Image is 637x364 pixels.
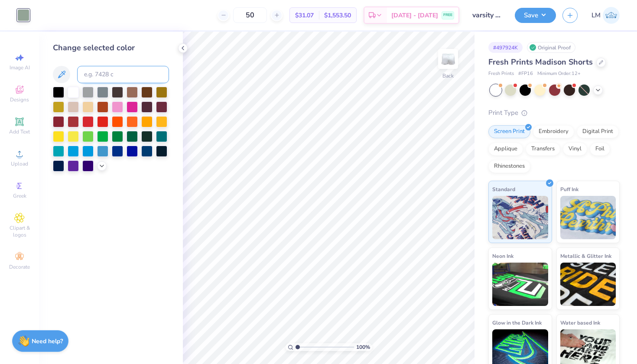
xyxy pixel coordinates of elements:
[11,160,28,167] span: Upload
[295,11,314,20] span: $31.07
[488,143,523,156] div: Applique
[443,12,452,18] span: FREE
[488,70,514,78] span: Fresh Prints
[591,10,601,20] span: LM
[9,128,30,135] span: Add Text
[10,96,29,103] span: Designs
[533,125,574,138] div: Embroidery
[492,185,515,194] span: Standard
[492,263,548,306] img: Neon Ink
[603,7,620,24] img: Lauren Mcdougal
[324,11,351,20] span: $1,553.50
[4,224,35,238] span: Clipart & logos
[466,6,508,24] input: Untitled Design
[515,8,556,23] button: Save
[518,70,533,78] span: # FP16
[488,57,593,67] span: Fresh Prints Madison Shorts
[13,192,26,199] span: Greek
[391,11,438,20] span: [DATE] - [DATE]
[577,125,619,138] div: Digital Print
[527,42,575,53] div: Original Proof
[488,160,530,173] div: Rhinestones
[77,66,169,83] input: e.g. 7428 c
[537,70,581,78] span: Minimum Order: 12 +
[526,143,560,156] div: Transfers
[9,263,30,270] span: Decorate
[560,185,578,194] span: Puff Ink
[590,143,610,156] div: Foil
[488,42,523,53] div: # 497924K
[10,64,30,71] span: Image AI
[560,318,600,327] span: Water based Ink
[233,7,267,23] input: – –
[492,251,513,260] span: Neon Ink
[488,125,530,138] div: Screen Print
[560,263,616,306] img: Metallic & Glitter Ink
[53,42,169,54] div: Change selected color
[563,143,587,156] div: Vinyl
[439,50,457,68] img: Back
[492,196,548,239] img: Standard
[591,7,620,24] a: LM
[442,72,454,80] div: Back
[488,108,620,118] div: Print Type
[560,251,611,260] span: Metallic & Glitter Ink
[492,318,542,327] span: Glow in the Dark Ink
[356,343,370,351] span: 100 %
[32,337,63,345] strong: Need help?
[560,196,616,239] img: Puff Ink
